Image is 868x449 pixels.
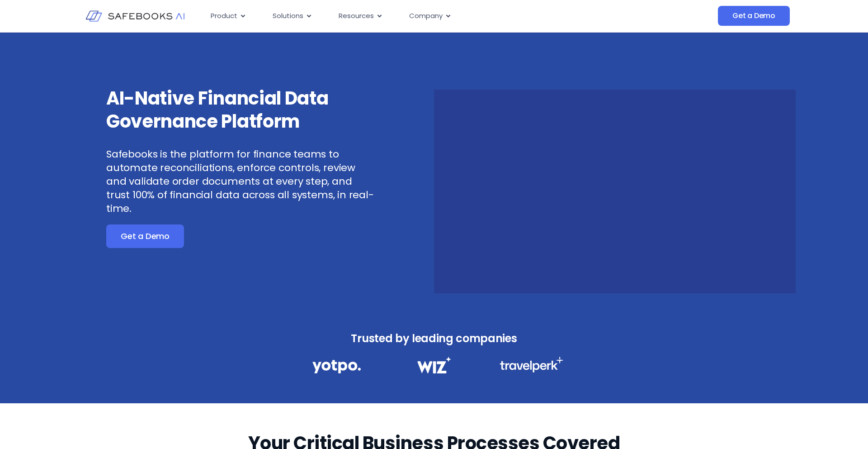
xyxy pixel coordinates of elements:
span: Get a Demo [732,11,775,20]
span: Solutions [273,11,303,21]
h3: AI-Native Financial Data Governance Platform [106,87,377,133]
span: Resources [339,11,374,21]
span: Company [409,11,443,21]
span: Product [211,11,237,21]
a: Get a Demo [718,6,790,26]
img: Financial Data Governance 2 [413,357,455,373]
nav: Menu [203,7,627,25]
span: Get a Demo [121,232,170,241]
div: Menu Toggle [203,7,627,25]
img: Financial Data Governance 1 [312,357,361,376]
p: Safebooks is the platform for finance teams to automate reconciliations, enforce controls, review... [106,148,377,215]
a: Get a Demo [106,224,184,248]
img: Financial Data Governance 3 [500,357,563,373]
h3: Trusted by leading companies [292,330,576,348]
